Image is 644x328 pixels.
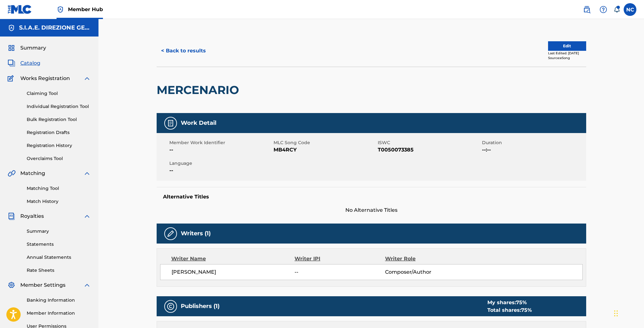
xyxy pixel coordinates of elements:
a: Statements [27,241,91,248]
a: Claiming Tool [27,90,91,97]
span: 75 % [521,307,532,313]
img: Writers [167,230,174,238]
a: Public Search [580,3,593,16]
span: -- [169,146,272,154]
span: Royalties [20,212,44,220]
span: Composer/Author [385,268,467,276]
span: -- [295,268,385,276]
img: Top Rightsholder [57,6,64,13]
button: Edit [548,41,586,51]
a: Matching Tool [27,185,91,192]
img: Matching [8,170,16,177]
span: ISWC [378,139,480,146]
img: expand [83,170,91,177]
span: No Alternative Titles [157,206,586,214]
iframe: Chat Widget [612,298,644,328]
a: Member Information [27,310,91,317]
span: Language [169,160,272,167]
div: Trascina [614,304,618,323]
span: --:-- [482,146,585,154]
div: Help [597,3,610,16]
span: Member Settings [20,281,65,289]
span: T0050073385 [378,146,480,154]
a: Summary [27,228,91,235]
span: Member Hub [68,6,103,13]
div: My shares: [487,299,532,306]
div: Notifications [613,6,620,13]
span: Works Registration [20,75,70,82]
button: < Back to results [157,43,210,59]
span: MB4RCY [274,146,376,154]
h5: Alternative Titles [163,194,580,200]
a: Registration History [27,142,91,149]
img: Work Detail [167,119,174,127]
h5: S.I.A.E. DIREZIONE GENERALE [19,24,91,31]
div: Source: eSong [548,56,586,60]
img: MLC Logo [8,5,32,14]
img: Member Settings [8,281,15,289]
div: Writer Name [171,255,295,263]
span: [PERSON_NAME] [172,268,295,276]
img: expand [83,281,91,289]
img: Publishers [167,303,174,310]
a: Registration Drafts [27,129,91,136]
a: Overclaims Tool [27,155,91,162]
span: Matching [20,170,45,177]
a: Banking Information [27,297,91,304]
img: search [583,6,591,13]
a: Individual Registration Tool [27,103,91,110]
img: help [600,6,607,13]
div: Last Edited: [DATE] [548,51,586,56]
h2: MERCENARIO [157,83,242,97]
a: Rate Sheets [27,267,91,274]
h5: Publishers (1) [181,303,220,310]
div: Writer IPI [295,255,385,263]
h5: Writers (1) [181,230,211,237]
span: Duration [482,139,585,146]
a: Annual Statements [27,254,91,261]
img: Accounts [8,24,15,32]
div: Widget chat [612,298,644,328]
span: Member Work Identifier [169,139,272,146]
div: User Menu [624,3,636,16]
h5: Work Detail [181,119,216,127]
span: Catalog [20,59,40,67]
a: Bulk Registration Tool [27,116,91,123]
img: expand [83,75,91,82]
img: Works Registration [8,75,16,82]
a: SummarySummary [8,44,46,52]
span: -- [169,167,272,174]
a: Match History [27,198,91,205]
img: Summary [8,44,15,52]
span: MLC Song Code [274,139,376,146]
div: Writer Role [385,255,467,263]
img: Royalties [8,212,15,220]
iframe: Resource Center [626,221,644,272]
img: Catalog [8,59,15,67]
a: CatalogCatalog [8,59,40,67]
img: expand [83,212,91,220]
span: 75 % [516,299,527,305]
span: Summary [20,44,46,52]
div: Total shares: [487,306,532,314]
